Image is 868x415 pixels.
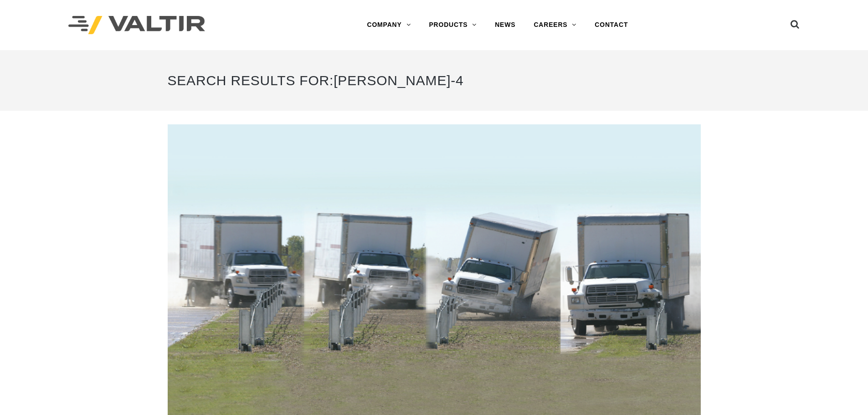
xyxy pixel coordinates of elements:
[358,16,420,34] a: COMPANY
[420,16,486,34] a: PRODUCTS
[524,16,586,34] a: CAREERS
[334,73,463,88] span: [PERSON_NAME]-4
[586,16,637,34] a: CONTACT
[68,16,205,35] img: Valtir
[486,16,524,34] a: NEWS
[168,64,701,97] h1: Search Results for:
